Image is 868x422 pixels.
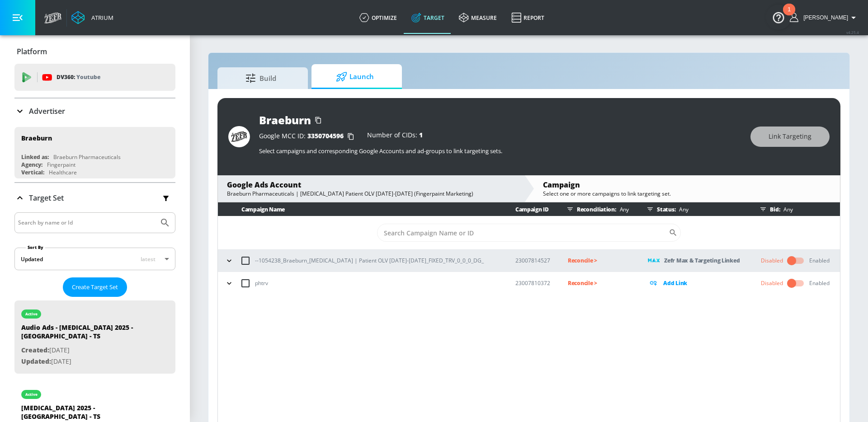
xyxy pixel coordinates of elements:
[14,98,175,124] div: Advertiser
[53,153,121,161] div: Braeburn Pharmaceuticals
[14,183,175,213] div: Target Set
[218,202,501,216] th: Campaign Name
[568,255,633,266] p: Reconcile >
[756,202,835,216] div: Bid:
[761,279,783,287] div: Disabled
[25,312,38,316] div: active
[255,256,484,265] p: --1054238_Braeburn_[MEDICAL_DATA] | Patient OLV [DATE]-[DATE]_FIXED_TRV_0_0_0_DG_
[21,161,42,169] div: Agency:
[563,202,633,216] div: Reconciliation:
[788,9,791,21] div: 1
[76,72,100,82] p: Youtube
[543,190,831,197] div: Select one or more campaigns to link targeting set.
[26,244,45,250] label: Sort By
[14,300,175,374] div: activeAudio Ads - [MEDICAL_DATA] 2025 - [GEOGRAPHIC_DATA] - TSCreated:[DATE]Updated:[DATE]
[18,217,155,229] input: Search by name or Id
[47,161,75,169] div: Fingerpaint
[14,127,175,178] div: BraeburnLinked as:Braeburn PharmaceuticalsAgency:FingerpaintVertical:Healthcare
[504,1,552,34] a: Report
[29,106,65,116] p: Advertiser
[404,1,452,34] a: Target
[17,47,47,56] p: Platform
[141,255,156,263] span: latest
[377,224,669,242] input: Search Campaign Name or ID
[49,169,77,176] div: Healthcare
[780,205,793,214] p: Any
[259,132,358,141] div: Google MCC ID:
[21,169,44,176] div: Vertical:
[367,132,423,141] div: Number of CIDs:
[21,356,148,367] p: [DATE]
[643,202,746,216] div: Status:
[25,392,38,397] div: active
[790,12,859,23] button: [PERSON_NAME]
[452,1,504,34] a: measure
[761,257,783,265] div: Disabled
[307,131,344,140] span: 3350704596
[21,357,51,366] span: Updated:
[227,180,515,190] div: Google Ads Account
[664,255,740,266] p: Zefr Max & Targeting Linked
[21,134,52,142] div: Braeburn
[543,180,831,190] div: Campaign
[809,257,830,265] div: Enabled
[809,279,830,287] div: Enabled
[321,66,389,88] span: Launch
[800,14,848,21] span: login as: anthony.rios@zefr.com
[501,202,553,216] th: Campaign ID
[218,175,524,202] div: Google Ads AccountBraeburn Pharmaceuticals | [MEDICAL_DATA] Patient OLV [DATE]-[DATE] (Fingerpain...
[377,224,681,242] div: Search CID Name or Number
[71,11,113,24] a: Atrium
[515,278,553,288] p: 23007810372
[14,64,175,91] div: DV360: Youtube
[21,346,49,354] span: Created:
[616,205,629,214] p: Any
[57,72,100,82] p: DV360:
[14,39,175,64] div: Platform
[648,278,746,288] div: Add Link
[88,14,113,22] div: Atrium
[21,345,148,356] p: [DATE]
[568,278,633,288] p: Reconcile >
[846,30,859,35] span: v 4.25.4
[226,67,295,89] span: Build
[72,282,118,292] span: Create Target Set
[419,131,423,139] span: 1
[663,278,687,288] p: Add Link
[21,153,49,161] div: Linked as:
[675,205,688,214] p: Any
[21,323,148,345] div: Audio Ads - [MEDICAL_DATA] 2025 - [GEOGRAPHIC_DATA] - TS
[255,278,268,288] p: phtrv
[352,1,404,34] a: optimize
[227,190,515,197] div: Braeburn Pharmaceuticals | [MEDICAL_DATA] Patient OLV [DATE]-[DATE] (Fingerpaint Marketing)
[63,277,127,297] button: Create Target Set
[259,147,741,155] p: Select campaigns and corresponding Google Accounts and ad-groups to link targeting sets.
[766,5,791,30] button: Open Resource Center, 1 new notification
[21,255,43,263] div: Updated
[29,193,64,203] p: Target Set
[515,256,553,265] p: 23007814527
[259,113,311,127] div: Braeburn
